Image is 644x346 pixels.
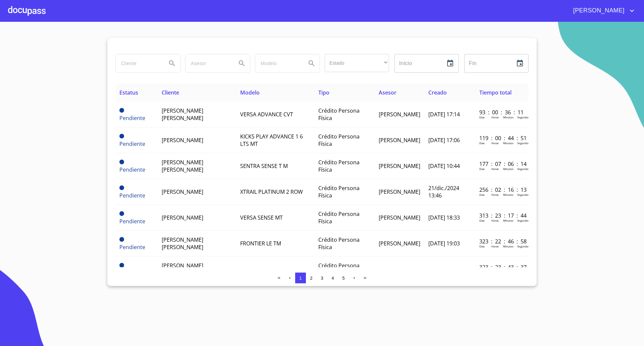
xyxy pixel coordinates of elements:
span: Pendiente [119,185,124,190]
span: Pendiente [119,140,145,148]
span: Pendiente [119,263,124,268]
span: Crédito Persona Física [318,159,360,173]
button: 4 [327,273,338,283]
p: Segundos [517,193,530,196]
span: [DATE] 10:44 [428,162,460,170]
span: Pendiente [119,218,145,225]
span: Pendiente [119,160,124,164]
p: Horas [491,115,499,119]
span: Pendiente [119,192,145,199]
button: Search [234,55,250,71]
p: 256 : 02 : 16 : 13 [479,186,525,193]
span: Crédito Persona Física [318,262,360,277]
span: [PERSON_NAME] [PERSON_NAME] [162,159,203,173]
span: [DATE] 19:03 [428,240,460,247]
button: 2 [306,273,317,283]
p: Minutos [503,141,514,145]
span: [PERSON_NAME] [PERSON_NAME] [162,107,203,122]
span: 1 [299,276,302,281]
span: Cliente [162,89,179,96]
span: Creado [428,89,447,96]
p: Segundos [517,244,530,248]
span: [PERSON_NAME] [379,111,420,118]
p: Segundos [517,115,530,119]
p: Horas [491,193,499,196]
p: 313 : 23 : 17 : 44 [479,212,525,219]
span: Crédito Persona Física [318,184,360,199]
span: VERSA SENSE CVT [240,266,285,273]
span: [DATE] 17:06 [428,136,460,144]
span: SENTRA SENSE T M [240,162,288,170]
p: 323 : 22 : 46 : 58 [479,238,525,245]
p: Dias [479,244,485,248]
span: [PERSON_NAME] [PERSON_NAME] [162,236,203,251]
span: Pendiente [119,166,145,173]
span: [DATE] 18:07 [428,266,460,273]
p: Dias [479,219,485,222]
p: 93 : 00 : 36 : 11 [479,109,525,116]
span: Crédito Persona Física [318,236,360,251]
p: Horas [491,167,499,171]
span: 2 [310,276,312,281]
span: [PERSON_NAME] [568,5,628,16]
p: Dias [479,193,485,196]
span: 21/dic./2024 13:46 [428,184,459,199]
span: [PERSON_NAME] [379,240,420,247]
input: search [116,54,161,72]
p: Minutos [503,167,514,171]
p: Segundos [517,219,530,222]
p: Dias [479,115,485,119]
span: [DATE] 17:14 [428,111,460,118]
span: 3 [321,276,323,281]
span: Tiempo total [479,89,512,96]
button: 1 [295,273,306,283]
p: Minutos [503,115,514,119]
span: [PERSON_NAME] [162,136,203,144]
p: Minutos [503,193,514,196]
span: [PERSON_NAME] [379,266,420,273]
button: account of current user [568,5,636,16]
span: Crédito Persona Física [318,210,360,225]
button: Search [304,55,320,71]
button: 3 [317,273,327,283]
span: [PERSON_NAME] [PERSON_NAME] [162,262,203,277]
span: Modelo [240,89,260,96]
p: 177 : 07 : 06 : 14 [479,160,525,168]
button: Search [164,55,180,71]
span: [DATE] 18:33 [428,214,460,221]
p: Horas [491,244,499,248]
span: 5 [342,276,344,281]
span: Pendiente [119,108,124,113]
p: Dias [479,167,485,171]
div: ​ [325,54,389,72]
span: [PERSON_NAME] [162,188,203,195]
p: Horas [491,141,499,145]
span: Pendiente [119,237,124,242]
p: Segundos [517,141,530,145]
p: Dias [479,141,485,145]
span: VERSA SENSE MT [240,214,283,221]
span: [PERSON_NAME] [379,162,420,170]
span: Tipo [318,89,329,96]
span: FRONTIER LE TM [240,240,281,247]
p: Minutos [503,219,514,222]
span: [PERSON_NAME] [379,188,420,195]
p: Segundos [517,167,530,171]
span: VERSA ADVANCE CVT [240,111,293,118]
p: 323 : 23 : 43 : 37 [479,264,525,271]
span: [PERSON_NAME] [379,136,420,144]
span: Crédito Persona Física [318,107,360,122]
span: Estatus [119,89,138,96]
input: search [185,54,231,72]
span: Crédito Persona Física [318,133,360,148]
span: KICKS PLAY ADVANCE 1 6 LTS MT [240,133,303,148]
span: Asesor [379,89,396,96]
p: 119 : 00 : 44 : 51 [479,134,525,142]
span: Pendiente [119,134,124,138]
span: Pendiente [119,243,145,251]
span: XTRAIL PLATINUM 2 ROW [240,188,303,195]
span: Pendiente [119,114,145,122]
input: search [255,54,301,72]
span: [PERSON_NAME] [379,214,420,221]
span: [PERSON_NAME] [162,214,203,221]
